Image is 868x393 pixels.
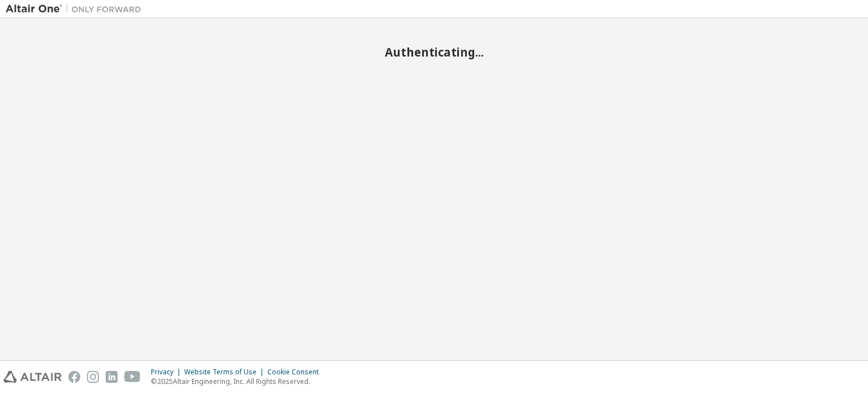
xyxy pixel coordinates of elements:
[3,371,62,383] img: altair_logo.svg
[151,368,184,377] div: Privacy
[124,371,141,383] img: youtube.svg
[151,377,325,386] p: © 2025 Altair Engineering, Inc. All Rights Reserved.
[267,368,325,377] div: Cookie Consent
[6,3,147,15] img: Altair One
[106,371,118,383] img: linkedin.svg
[184,368,267,377] div: Website Terms of Use
[87,371,99,383] img: instagram.svg
[68,371,80,383] img: facebook.svg
[6,45,862,59] h2: Authenticating...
